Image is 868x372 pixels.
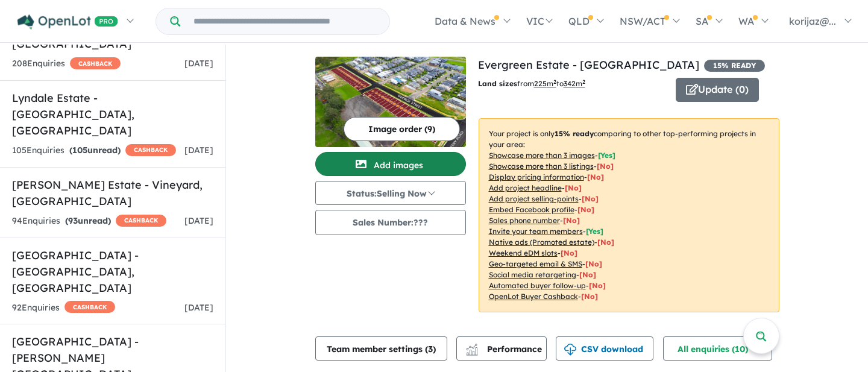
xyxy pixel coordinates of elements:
[12,214,166,229] div: 94 Enquir ies
[582,78,585,85] sup: 2
[315,336,447,361] button: Team member settings (3)
[489,227,583,236] u: Invite your team members
[564,344,576,356] img: download icon
[315,181,466,205] button: Status:Selling Now
[565,183,582,192] span: [ No ]
[12,90,213,139] h5: Lyndale Estate - [GEOGRAPHIC_DATA] , [GEOGRAPHIC_DATA]
[556,79,585,88] span: to
[564,79,585,88] u: 342 m
[184,302,213,313] span: [DATE]
[478,79,517,88] b: Land sizes
[489,281,586,290] u: Automated buyer follow-up
[17,14,118,30] img: Openlot PRO Logo White
[69,145,121,156] strong: ( unread)
[579,270,596,279] span: [No]
[184,58,213,69] span: [DATE]
[456,336,547,361] button: Performance
[489,162,594,171] u: Showcase more than 3 listings
[489,238,594,247] u: Native ads (Promoted estate)
[598,151,615,160] span: [ Yes ]
[553,78,556,85] sup: 2
[466,347,478,355] img: bar-chart.svg
[468,344,542,355] span: Performance
[12,143,176,158] div: 105 Enquir ies
[489,270,576,279] u: Social media retargeting
[585,259,602,268] span: [No]
[478,78,667,90] p: from
[12,177,213,209] h5: [PERSON_NAME] Estate - Vineyard , [GEOGRAPHIC_DATA]
[70,57,121,69] span: CASHBACK
[589,281,606,290] span: [No]
[489,172,584,181] u: Display pricing information
[12,247,213,296] h5: [GEOGRAPHIC_DATA] - [GEOGRAPHIC_DATA] , [GEOGRAPHIC_DATA]
[344,117,460,141] button: Image order (9)
[556,336,653,361] button: CSV download
[315,210,466,235] button: Sales Number:???
[489,292,578,301] u: OpenLot Buyer Cashback
[184,215,213,226] span: [DATE]
[489,194,579,203] u: Add project selling-points
[587,172,604,181] span: [ No ]
[597,162,614,171] span: [ No ]
[597,238,614,247] span: [No]
[563,216,580,225] span: [ No ]
[116,215,166,227] span: CASHBACK
[183,8,387,34] input: Try estate name, suburb, builder or developer
[789,15,836,27] span: korijaz@...
[315,57,466,147] img: Evergreen Estate - Box Hill
[315,152,466,176] button: Add images
[12,301,115,315] div: 92 Enquir ies
[489,259,582,268] u: Geo-targeted email & SMS
[466,344,477,350] img: line-chart.svg
[489,205,574,214] u: Embed Facebook profile
[555,129,594,138] b: 15 % ready
[72,145,87,156] span: 105
[561,248,577,257] span: [No]
[663,336,772,361] button: All enquiries (10)
[64,301,115,313] span: CASHBACK
[12,57,121,71] div: 208 Enquir ies
[489,183,562,192] u: Add project headline
[125,144,176,156] span: CASHBACK
[479,118,779,312] p: Your project is only comparing to other top-performing projects in your area: - - - - - - - - - -...
[577,205,594,214] span: [ No ]
[704,60,765,72] span: 15 % READY
[65,215,111,226] strong: ( unread)
[534,79,556,88] u: 225 m
[184,145,213,156] span: [DATE]
[489,248,558,257] u: Weekend eDM slots
[489,151,595,160] u: Showcase more than 3 images
[586,227,603,236] span: [ Yes ]
[676,78,759,102] button: Update (0)
[582,194,599,203] span: [ No ]
[68,215,78,226] span: 93
[581,292,598,301] span: [No]
[489,216,560,225] u: Sales phone number
[428,344,433,355] span: 3
[478,58,699,72] a: Evergreen Estate - [GEOGRAPHIC_DATA]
